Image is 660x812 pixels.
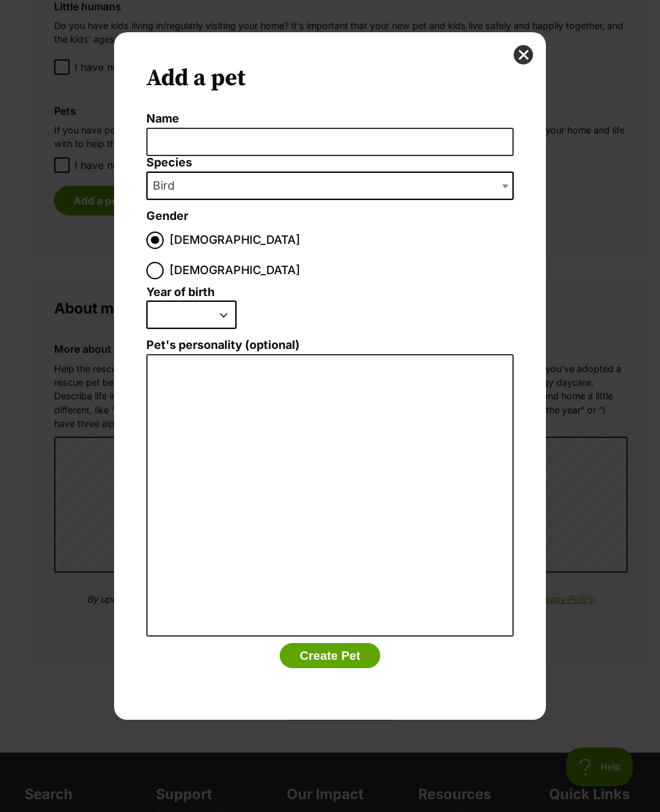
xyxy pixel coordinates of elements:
span: Bird [146,172,514,200]
span: Bird [148,177,188,195]
label: Gender [146,210,188,223]
button: Create Pet [280,643,380,669]
span: [DEMOGRAPHIC_DATA] [170,262,300,279]
label: Name [146,112,514,126]
button: close [514,45,533,64]
h2: Add a pet [146,64,514,93]
label: Pet's personality (optional) [146,339,514,352]
span: [DEMOGRAPHIC_DATA] [170,232,300,249]
label: Year of birth [146,286,215,299]
label: Species [146,156,514,170]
